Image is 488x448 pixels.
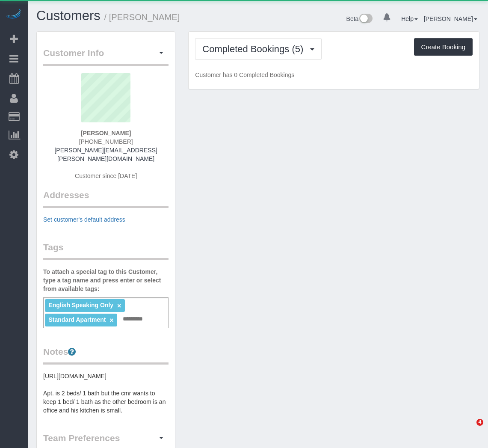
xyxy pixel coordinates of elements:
button: Create Booking [414,38,473,56]
a: × [117,302,121,309]
a: [PERSON_NAME][EMAIL_ADDRESS][PERSON_NAME][DOMAIN_NAME] [54,147,157,162]
strong: [PERSON_NAME] [81,130,131,136]
legend: Notes [43,345,169,365]
a: Help [401,15,418,22]
pre: [URL][DOMAIN_NAME] Apt. is 2 beds/ 1 bath but the cmr wants to keep 1 bed/ 1 bath as the other be... [43,372,169,415]
label: To attach a special tag to this Customer, type a tag name and press enter or select from availabl... [43,267,169,293]
iframe: Intercom live chat [459,419,479,439]
span: Customer since [DATE] [75,172,137,179]
a: × [109,317,113,324]
a: Set customer's default address [43,216,125,223]
span: English Speaking Only [48,302,113,309]
span: Standard Apartment [48,316,106,323]
small: / [PERSON_NAME] [104,12,180,22]
a: Beta [346,15,373,22]
legend: Tags [43,241,169,260]
a: [PERSON_NAME] [424,15,477,22]
button: Completed Bookings (5) [195,38,322,60]
img: New interface [358,14,373,25]
a: Customers [36,8,101,23]
span: [PHONE_NUMBER] [79,138,133,145]
p: Customer has 0 Completed Bookings [195,71,473,79]
img: Automaid Logo [5,9,22,21]
span: Completed Bookings (5) [202,44,308,54]
legend: Customer Info [43,47,169,66]
span: 4 [476,419,483,426]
